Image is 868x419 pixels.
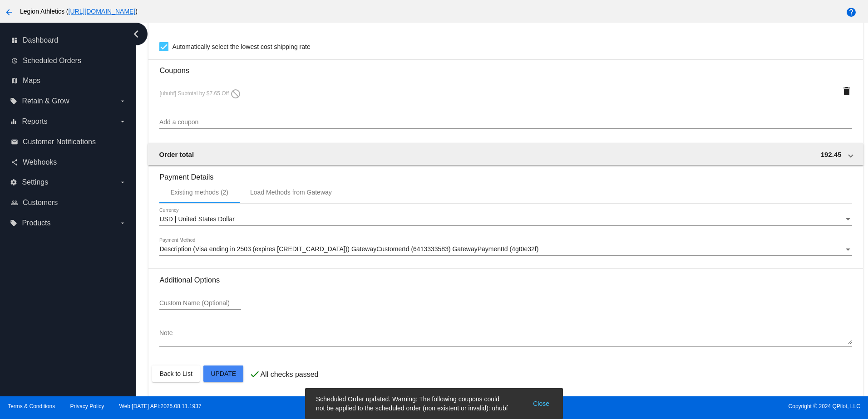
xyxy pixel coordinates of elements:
[11,159,18,166] i: share
[159,370,192,377] span: Back to List
[11,54,126,68] a: update Scheduled Orders
[159,90,241,97] span: [uhubf] Subtotal by $7.65 Off
[23,158,57,166] span: Webhooks
[23,36,58,44] span: Dashboard
[172,41,310,52] span: Automatically select the lowest cost shipping rate
[846,7,857,18] mat-icon: help
[22,178,48,186] span: Settings
[203,365,243,382] button: Update
[22,97,69,105] span: Retain & Grow
[148,143,863,165] mat-expansion-panel-header: Order total 192.45
[23,199,58,207] span: Customers
[20,8,138,15] span: Legion Athletics ( )
[250,189,332,196] div: Load Methods from Gateway
[119,97,126,105] i: arrow_drop_down
[11,135,126,149] a: email Customer Notifications
[159,59,852,75] h3: Coupons
[152,365,199,382] button: Back to List
[841,86,852,97] mat-icon: delete
[11,37,18,44] i: dashboard
[11,199,18,206] i: people_outline
[119,179,126,186] i: arrow_drop_down
[249,369,260,380] mat-icon: check
[159,166,852,181] h3: Payment Details
[11,138,18,146] i: email
[119,403,202,409] a: Web:[DATE] API:2025.08.11.1937
[69,8,136,15] a: [URL][DOMAIN_NAME]
[230,88,241,99] mat-icon: do_not_disturb
[316,395,552,413] simple-snack-bar: Scheduled Order updated. Warning: The following coupons could not be applied to the scheduled ord...
[22,219,50,227] span: Products
[70,403,104,409] a: Privacy Policy
[22,117,47,126] span: Reports
[211,370,236,377] span: Update
[159,246,852,253] mat-select: Payment Method
[11,77,18,84] i: map
[159,300,241,307] input: Custom Name (Optional)
[159,215,234,223] span: USD | United States Dollar
[530,395,552,413] button: Close
[11,33,126,48] a: dashboard Dashboard
[119,118,126,125] i: arrow_drop_down
[159,276,852,284] h3: Additional Options
[10,118,17,125] i: equalizer
[159,119,852,126] input: Add a coupon
[11,155,126,170] a: share Webhooks
[23,138,96,146] span: Customer Notifications
[11,195,126,210] a: people_outline Customers
[10,97,17,105] i: local_offer
[119,219,126,227] i: arrow_drop_down
[11,57,18,64] i: update
[23,57,81,65] span: Scheduled Orders
[10,219,17,227] i: local_offer
[159,245,538,253] span: Description (Visa ending in 2503 (expires [CREDIT_CARD_DATA])) GatewayCustomerId (6413333583) Gat...
[10,179,17,186] i: settings
[4,7,15,18] mat-icon: arrow_back
[159,151,194,158] span: Order total
[23,77,40,85] span: Maps
[11,73,126,88] a: map Maps
[821,151,842,158] span: 192.45
[8,403,55,409] a: Terms & Conditions
[260,370,318,379] p: All checks passed
[159,216,852,223] mat-select: Currency
[170,189,228,196] div: Existing methods (2)
[129,27,143,41] i: chevron_left
[442,403,860,409] span: Copyright © 2024 QPilot, LLC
